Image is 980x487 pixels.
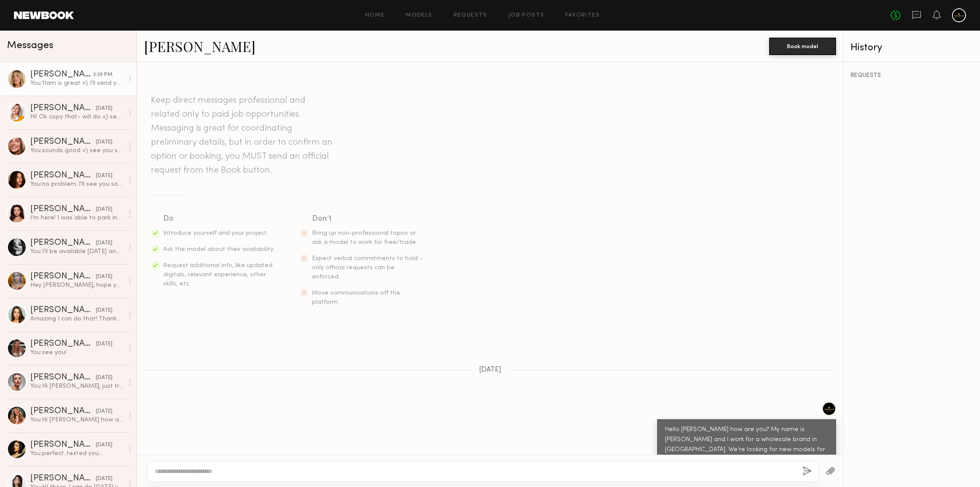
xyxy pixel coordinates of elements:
[96,205,112,214] div: [DATE]
[30,146,123,155] div: You: sounds good =) see you soon then
[30,315,123,323] div: Amazing I can do that! Thanks so much & looking forward to meeting you!!
[30,104,96,113] div: [PERSON_NAME]
[30,205,96,214] div: [PERSON_NAME]
[96,374,112,382] div: [DATE]
[163,247,274,252] span: Ask the model about their availability.
[30,382,123,390] div: You: Hi [PERSON_NAME], just trying to reach out again about the ecomm gig, to see if you're still...
[30,113,123,121] div: Hi! Ok copy that- will do =) see you at 2:30 will call when I’m at the gate. Thank you
[479,366,501,374] span: [DATE]
[312,290,400,305] span: Move communications off the platform.
[96,138,112,146] div: [DATE]
[30,214,123,222] div: I’m here! I was able to park inside the parking lot
[30,416,123,424] div: You: Hi [PERSON_NAME] how are you? My name is [PERSON_NAME] and I work for a company called Valen...
[454,13,487,18] a: Requests
[30,70,93,79] div: [PERSON_NAME]
[30,171,96,180] div: [PERSON_NAME]
[30,340,96,348] div: [PERSON_NAME]
[365,13,385,18] a: Home
[96,441,112,449] div: [DATE]
[144,37,255,56] a: [PERSON_NAME]
[96,172,112,180] div: [DATE]
[30,138,96,146] div: [PERSON_NAME]
[163,230,268,236] span: Introduce yourself and your project.
[30,272,96,281] div: [PERSON_NAME]
[93,71,112,79] div: 3:39 PM
[96,407,112,416] div: [DATE]
[30,348,123,357] div: You: see you!
[96,475,112,483] div: [DATE]
[769,42,836,49] a: Book model
[30,474,96,483] div: [PERSON_NAME]
[30,239,96,247] div: [PERSON_NAME]
[30,180,123,188] div: You: no problem..I'll see you soon
[96,239,112,247] div: [DATE]
[406,13,432,18] a: Models
[163,213,275,225] div: Do
[769,38,836,55] button: Book model
[163,263,273,287] span: Request additional info, like updated digitals, relevant experience, other skills, etc.
[96,340,112,348] div: [DATE]
[508,13,545,18] a: Job Posts
[30,306,96,315] div: [PERSON_NAME]
[96,273,112,281] div: [DATE]
[312,230,417,245] span: Bring up non-professional topics or ask a model to work for free/trade.
[312,213,424,225] div: Don’t
[30,281,123,289] div: Hey [PERSON_NAME], hope you’re doing well. My sister’s instagram is @trapfordom
[96,306,112,315] div: [DATE]
[30,373,96,382] div: [PERSON_NAME]
[30,449,123,458] div: You: perfect..texted you...
[565,13,600,18] a: Favorites
[7,41,53,51] span: Messages
[30,441,96,449] div: [PERSON_NAME]
[30,247,123,256] div: You: I'll be available [DATE] and [DATE] if you can do that
[850,43,973,53] div: History
[30,79,123,87] div: You: 11am is great =) I'll send you a map with address, parking instructions and my direct contac...
[96,104,112,113] div: [DATE]
[312,256,423,280] span: Expect verbal commitments to hold - only official requests can be enforced.
[151,94,335,177] header: Keep direct messages professional and related only to paid job opportunities. Messaging is great ...
[30,407,96,416] div: [PERSON_NAME]
[850,73,973,79] div: REQUESTS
